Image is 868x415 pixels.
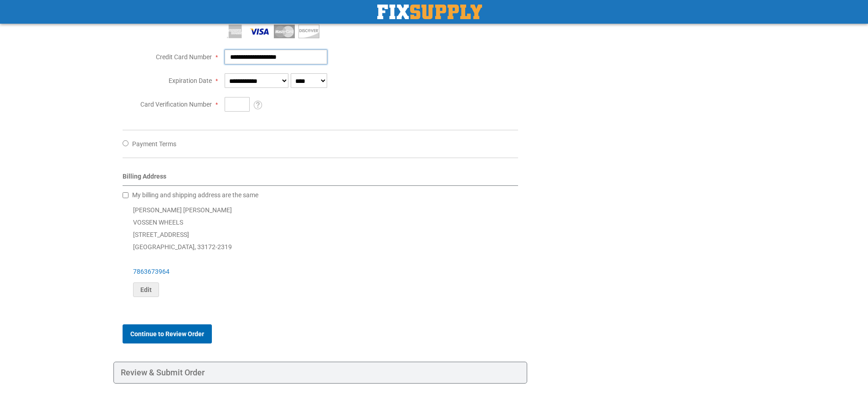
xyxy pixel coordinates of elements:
[140,101,212,108] span: Card Verification Number
[130,330,204,338] span: Continue to Review Order
[132,140,176,148] span: Payment Terms
[123,324,212,343] button: Continue to Review Order
[274,25,295,38] img: MasterCard
[132,191,258,199] span: My billing and shipping address are the same
[298,25,319,38] img: Discover
[377,5,482,19] img: Fix Industrial Supply
[133,268,169,275] a: 7863673964
[249,25,270,38] img: Visa
[225,25,246,38] img: American Express
[123,172,519,186] div: Billing Address
[133,282,159,297] button: Edit
[169,77,212,84] span: Expiration Date
[123,204,519,297] div: [PERSON_NAME] [PERSON_NAME] VOSSEN WHEELS [STREET_ADDRESS] [GEOGRAPHIC_DATA] , 33172-2319
[377,5,482,19] a: store logo
[156,53,212,61] span: Credit Card Number
[140,286,152,293] span: Edit
[113,362,528,384] div: Review & Submit Order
